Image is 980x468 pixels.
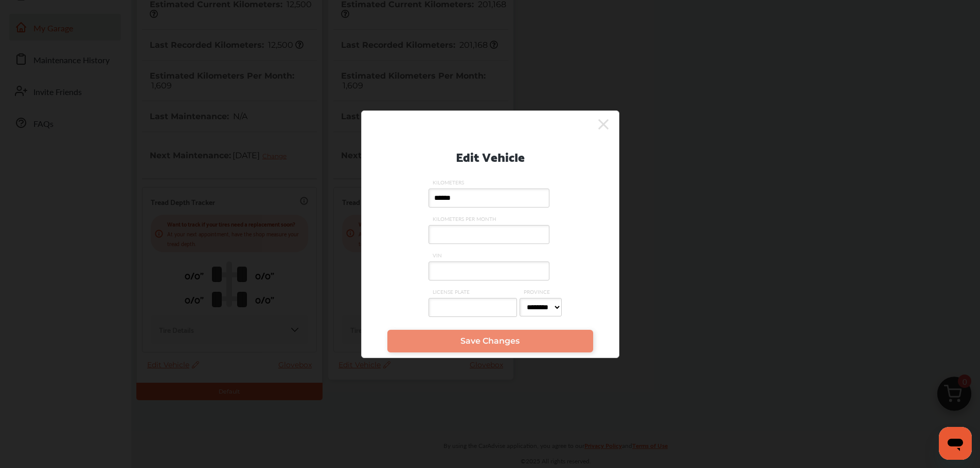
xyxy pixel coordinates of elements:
[456,145,525,166] p: Edit Vehicle
[429,179,552,186] span: KILOMETERS
[387,330,593,352] a: Save Changes
[429,298,517,317] input: LICENSE PLATE
[520,288,564,295] span: PROVINCE
[429,189,549,208] input: KILOMETERS
[429,252,552,259] span: VIN
[460,336,520,346] span: Save Changes
[939,427,972,460] iframe: Button to launch messaging window
[429,225,549,244] input: KILOMETERS PER MONTH
[429,261,549,280] input: VIN
[429,288,520,295] span: LICENSE PLATE
[520,298,562,316] select: PROVINCE
[429,215,552,222] span: KILOMETERS PER MONTH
